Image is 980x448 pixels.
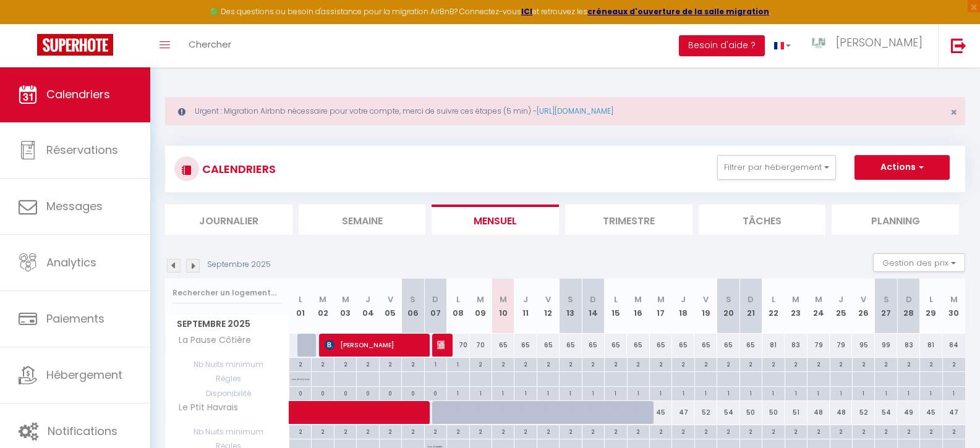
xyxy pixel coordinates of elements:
[942,401,965,424] div: 47
[166,358,289,371] span: Nb Nuits minimum
[650,358,671,370] div: 2
[717,387,739,399] div: 1
[807,279,830,334] th: 24
[432,294,438,305] abbr: D
[679,35,765,56] button: Besoin d'aide ?
[762,358,784,370] div: 2
[168,401,241,415] span: Le Ptit Havrais
[582,425,604,437] div: 2
[179,24,241,67] a: Chercher
[920,358,942,370] div: 2
[852,401,874,424] div: 52
[165,205,292,235] li: Journalier
[334,358,356,370] div: 2
[792,294,799,305] abbr: M
[717,279,739,334] th: 20
[189,38,231,51] span: Chercher
[785,334,807,357] div: 83
[565,205,692,235] li: Trimestre
[168,334,254,347] span: La Pause Côtière
[560,334,582,357] div: 65
[425,387,446,399] div: 0
[853,358,874,370] div: 2
[166,315,289,333] span: Septembre 2025
[325,333,421,357] span: [PERSON_NAME]
[772,294,775,305] abbr: L
[470,425,492,437] div: 2
[48,423,117,439] span: Notifications
[627,334,649,357] div: 65
[942,279,965,334] th: 30
[657,294,665,305] abbr: M
[46,142,118,158] span: Réservations
[46,87,110,102] span: Calendriers
[628,387,649,399] div: 1
[628,358,649,370] div: 2
[672,334,694,357] div: 65
[748,294,754,305] abbr: D
[785,425,807,437] div: 2
[717,334,739,357] div: 65
[832,205,959,235] li: Planning
[514,358,536,370] div: 2
[740,358,762,370] div: 2
[605,387,626,399] div: 1
[717,155,836,180] button: Filtrer par hébergement
[199,155,276,183] h3: CALENDRIERS
[492,387,514,399] div: 1
[424,279,446,334] th: 07
[672,279,694,334] th: 18
[920,401,942,424] div: 45
[740,387,762,399] div: 1
[681,294,686,305] abbr: J
[365,294,370,305] abbr: J
[807,358,829,370] div: 2
[740,425,762,437] div: 2
[514,279,537,334] th: 11
[537,334,559,357] div: 65
[897,334,919,357] div: 83
[165,97,965,125] div: Urgent : Migration Airbnb nécessaire pour votre compte, merci de suivre ces étapes (5 min) -
[492,358,514,370] div: 2
[312,425,333,437] div: 2
[402,358,424,370] div: 2
[319,294,326,305] abbr: M
[477,294,484,305] abbr: M
[432,205,559,235] li: Mensuel
[514,387,536,399] div: 1
[695,425,717,437] div: 2
[762,387,784,399] div: 1
[950,107,957,118] button: Close
[717,425,739,437] div: 2
[292,372,309,384] p: No ch in/out
[830,425,852,437] div: 2
[46,255,96,270] span: Analytics
[672,387,694,399] div: 1
[312,279,334,334] th: 02
[537,279,559,334] th: 12
[37,34,113,56] img: Super Booking
[289,425,311,437] div: 2
[703,294,709,305] abbr: V
[699,205,826,235] li: Tâches
[166,425,289,439] span: Nb Nuits minimum
[694,401,717,424] div: 52
[46,198,103,214] span: Messages
[545,294,551,305] abbr: V
[852,334,874,357] div: 95
[950,294,958,305] abbr: M
[380,425,401,437] div: 2
[166,372,289,386] span: Règles
[875,279,897,334] th: 27
[523,294,528,305] abbr: J
[605,358,626,370] div: 2
[650,387,671,399] div: 1
[492,279,514,334] th: 10
[289,279,312,334] th: 01
[568,294,573,305] abbr: S
[425,425,446,437] div: 2
[853,425,874,437] div: 2
[854,155,950,180] button: Actions
[560,387,581,399] div: 1
[950,104,957,120] span: ×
